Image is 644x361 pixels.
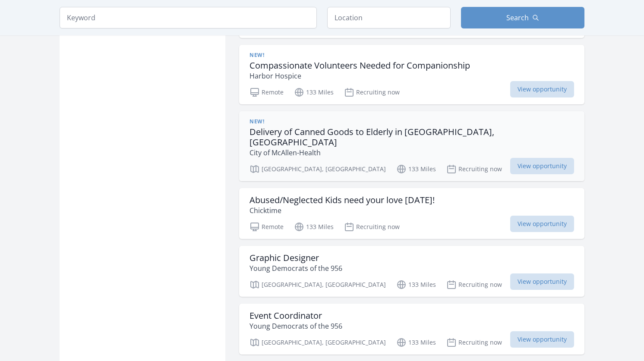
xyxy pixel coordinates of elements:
p: Chicktime [249,205,435,216]
p: Harbor Hospice [249,71,470,81]
input: Location [327,7,451,28]
span: View opportunity [510,216,574,232]
a: New! Delivery of Canned Goods to Elderly in [GEOGRAPHIC_DATA], [GEOGRAPHIC_DATA] City of McAllen-... [239,111,584,181]
span: View opportunity [510,81,574,97]
span: Search [506,13,529,23]
input: Keyword [60,7,317,28]
h3: Delivery of Canned Goods to Elderly in [GEOGRAPHIC_DATA], [GEOGRAPHIC_DATA] [249,127,574,148]
span: View opportunity [510,331,574,348]
h3: Graphic Designer [249,253,342,263]
p: 133 Miles [396,337,436,348]
p: 133 Miles [294,87,334,97]
h3: Abused/Neglected Kids need your love [DATE]! [249,195,435,205]
h3: Compassionate Volunteers Needed for Companionship [249,60,470,71]
a: Abused/Neglected Kids need your love [DATE]! Chicktime Remote 133 Miles Recruiting now View oppor... [239,188,584,239]
button: Search [461,7,584,28]
p: Recruiting now [446,337,502,348]
span: View opportunity [510,273,574,290]
a: New! Compassionate Volunteers Needed for Companionship Harbor Hospice Remote 133 Miles Recruiting... [239,45,584,104]
p: [GEOGRAPHIC_DATA], [GEOGRAPHIC_DATA] [249,279,386,290]
p: [GEOGRAPHIC_DATA], [GEOGRAPHIC_DATA] [249,164,386,174]
p: Young Democrats of the 956 [249,263,342,273]
p: Remote [249,222,284,232]
span: New! [249,118,264,125]
span: New! [249,52,264,59]
p: Young Democrats of the 956 [249,321,342,331]
p: 133 Miles [396,164,436,174]
h3: Event Coordinator [249,311,342,321]
p: 133 Miles [396,279,436,290]
a: Event Coordinator Young Democrats of the 956 [GEOGRAPHIC_DATA], [GEOGRAPHIC_DATA] 133 Miles Recru... [239,304,584,355]
p: Recruiting now [344,222,400,232]
p: City of McAllen-Health [249,148,574,158]
p: Recruiting now [446,164,502,174]
p: Recruiting now [446,279,502,290]
span: View opportunity [510,158,574,174]
p: Remote [249,87,284,97]
p: 133 Miles [294,222,334,232]
a: Graphic Designer Young Democrats of the 956 [GEOGRAPHIC_DATA], [GEOGRAPHIC_DATA] 133 Miles Recrui... [239,246,584,297]
p: Recruiting now [344,87,400,97]
p: [GEOGRAPHIC_DATA], [GEOGRAPHIC_DATA] [249,337,386,348]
